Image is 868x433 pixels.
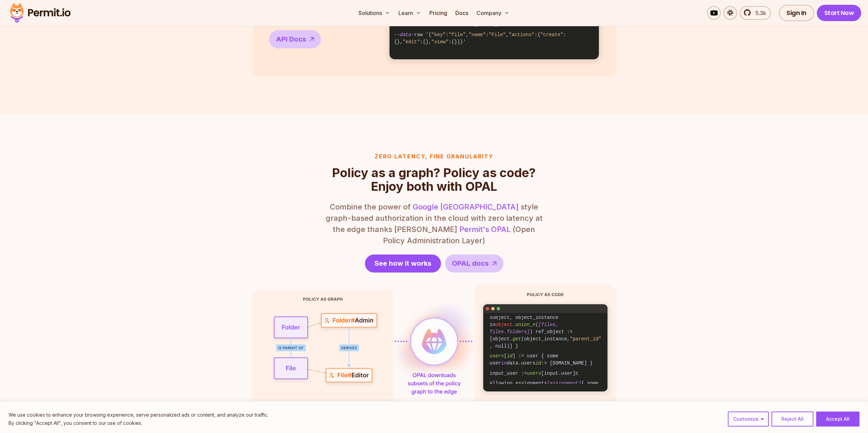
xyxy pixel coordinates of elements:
[325,201,543,246] p: Combine the power of style graph-based authorization in the cloud with zero latency at the edge t...
[485,378,606,431] code: allowing_assignments { some assignment in input_user in data assignment in graph (full_graph, { }) }
[448,32,466,37] span: "file"
[389,30,599,47] code: -- -raw '{ : , : , :{ :{}, :{}, :{}}}'
[365,254,441,273] a: See how it works
[509,32,535,37] span: "actions"
[7,1,74,25] img: Permit logo
[751,9,766,17] span: 5.3k
[469,32,486,37] span: "name"
[817,5,862,21] a: Start Now
[453,6,471,20] a: Docs
[540,32,563,37] span: "create"
[501,360,507,366] span: in
[325,166,543,193] h2: Policy as a graph? Policy as code? Enjoy both with OPAL
[527,371,541,376] span: users
[547,381,582,386] span: [assignment]
[325,152,543,160] h3: Zero latency, fine granularity
[374,259,431,268] span: See how it works
[507,353,513,359] span: id
[276,34,306,44] span: API Docs
[495,322,512,327] span: object
[490,322,559,335] span: [files, files.folders]
[427,6,450,20] a: Pricing
[570,336,601,342] span: "parent_id"
[413,202,519,211] a: Google [GEOGRAPHIC_DATA]
[459,225,511,234] a: Permit's OPAL
[489,32,506,37] span: "File"
[452,259,489,268] span: OPAL docs
[403,39,420,45] span: "edit"
[485,306,606,351] code: full_graph := ref_object { some subject, object_instance in ( ) ref_object := [object. (object_in...
[269,30,321,48] a: API Docs
[728,412,769,427] button: Customize
[771,412,813,427] button: Reject All
[779,5,814,21] a: Sign In
[485,351,606,368] code: [ ] := user { some user data.users := [DOMAIN_NAME] }
[740,6,771,20] a: 5.3k
[400,32,411,37] span: data
[535,360,541,366] span: id
[485,368,606,378] code: input_user := [input.user]c
[816,412,859,427] button: Accept All
[356,6,393,20] button: Solutions
[445,254,503,273] a: OPAL docs
[513,336,521,342] span: get
[9,411,268,419] p: We use cookies to enhance your browsing experience, serve personalized ads or content, and analyz...
[513,322,535,327] span: .union_n
[431,32,446,37] span: "key"
[490,353,504,359] span: users
[9,419,268,427] p: By clicking "Accept All", you consent to our use of cookies.
[431,39,448,45] span: "view"
[396,6,424,20] button: Learn
[474,6,512,20] button: Company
